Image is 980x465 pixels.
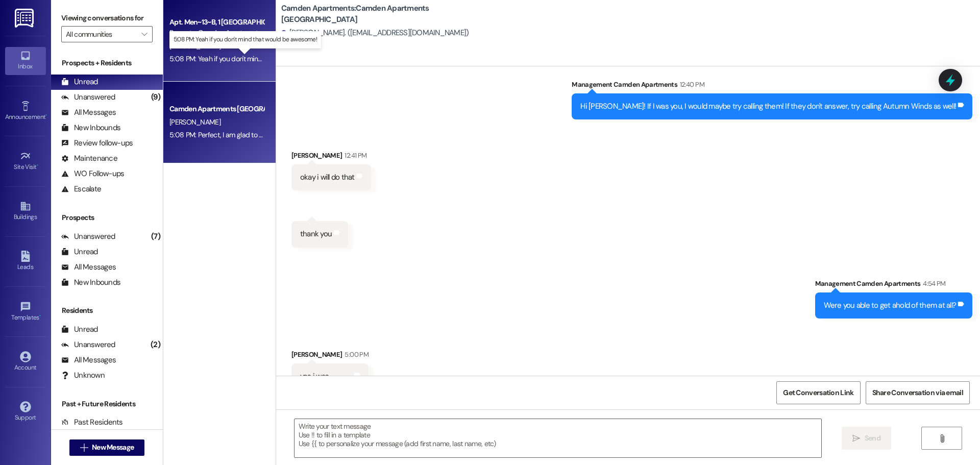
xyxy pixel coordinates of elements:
div: (2) [148,337,163,353]
div: Hi [PERSON_NAME]! If I was you, I would maybe try calling them! If they don't answer, try calling... [580,101,956,112]
a: Buildings [5,198,46,225]
span: • [39,312,41,320]
div: 5:08 PM: Yeah if you don't mind that would be awesome! [169,54,337,63]
div: Unanswered [61,339,115,350]
div: Apt. Men~13~B, 1 [GEOGRAPHIC_DATA] - Men [169,17,264,28]
span: • [45,112,47,119]
span: Get Conversation Link [783,387,853,398]
div: 4:54 PM [920,278,945,289]
i:  [938,434,946,443]
div: New Inbounds [61,277,120,288]
span: New Message [92,442,134,453]
div: thank you [300,229,332,239]
button: Send [842,427,891,450]
div: [PERSON_NAME] [291,349,369,363]
div: 12:40 PM [677,79,704,90]
a: Inbox [5,47,46,75]
div: (9) [149,89,163,105]
div: WO Follow-ups [61,168,124,179]
div: Prospects + Residents [51,58,163,68]
div: Management Camden Apartments [815,278,973,292]
div: Escalate [61,184,101,194]
span: Share Conversation via email [872,387,963,398]
div: Unanswered [61,92,115,103]
img: ResiDesk Logo [15,9,36,28]
a: Leads [5,248,46,275]
div: Unread [61,77,98,87]
div: Prospects [51,212,163,223]
div: okay i will do that [300,172,355,183]
label: Viewing conversations for [61,10,153,26]
button: Get Conversation Link [776,381,860,404]
div: 5:08 PM: Perfect, I am glad to hear that! [169,130,287,139]
i:  [80,444,88,452]
div: Management Camden Apartments [572,79,972,93]
button: New Message [69,439,145,456]
div: Residents [51,305,163,316]
a: Account [5,348,46,376]
div: New Inbounds [61,123,120,133]
i:  [141,30,147,38]
b: Camden Apartments: Camden Apartments [GEOGRAPHIC_DATA] [281,3,485,25]
div: Review follow-ups [61,138,133,149]
div: Unanswered [61,231,115,242]
div: (7) [149,229,163,244]
div: Unread [61,324,98,335]
div: Property: Camden Apartments [169,28,264,38]
div: [PERSON_NAME] [291,150,371,164]
div: Past + Future Residents [51,399,163,409]
div: All Messages [61,107,116,118]
a: Site Visit • [5,148,46,175]
div: 12:41 PM [342,150,366,161]
div: Camden Apartments [GEOGRAPHIC_DATA] [169,104,264,114]
a: Support [5,398,46,426]
input: All communities [66,26,136,42]
p: 5:08 PM: Yeah if you don't mind that would be awesome! [174,35,317,44]
button: Share Conversation via email [866,381,970,404]
span: Send [865,433,880,444]
span: [PERSON_NAME] [169,41,220,51]
span: [PERSON_NAME] [169,117,220,127]
span: • [37,162,38,169]
div: Unread [61,247,98,257]
div: yes i was [300,371,329,382]
div: Unknown [61,370,105,381]
div: Past Residents [61,417,123,428]
div: Were you able to get ahold of them at all? [824,300,957,311]
a: Templates • [5,298,46,326]
div: [PERSON_NAME]. ([EMAIL_ADDRESS][DOMAIN_NAME]) [281,28,469,38]
div: 5:00 PM [342,349,368,360]
i:  [852,434,860,443]
div: All Messages [61,262,116,273]
div: Maintenance [61,153,117,164]
div: All Messages [61,355,116,365]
